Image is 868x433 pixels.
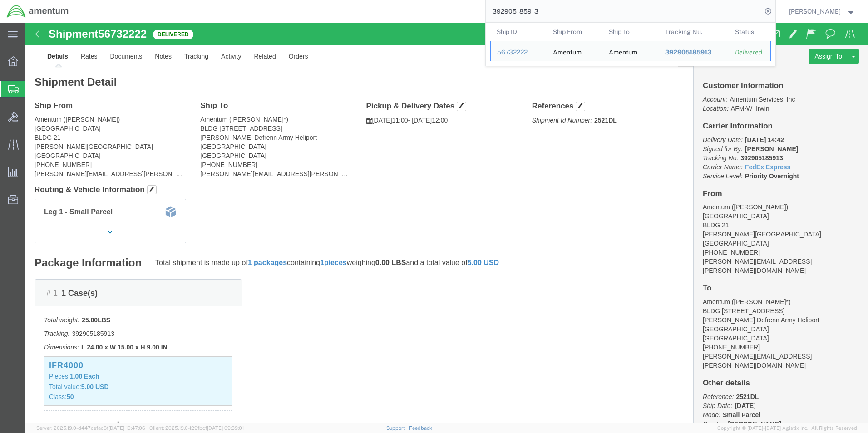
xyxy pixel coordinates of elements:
span: Server: 2025.19.0-d447cefac8f [36,425,145,431]
span: [DATE] 09:39:01 [207,425,244,431]
span: Regina Escobar [789,6,841,16]
span: 392905185913 [665,49,711,56]
div: Amentum [609,41,637,61]
div: 56732222 [497,48,540,57]
div: 392905185913 [665,48,722,57]
th: Status [729,23,771,41]
span: Copyright © [DATE]-[DATE] Agistix Inc., All Rights Reserved [717,424,857,432]
iframe: FS Legacy Container [25,23,868,423]
div: Amentum [552,41,581,61]
span: [DATE] 10:47:06 [108,425,145,431]
a: Support [386,425,409,431]
img: logo [6,5,69,18]
input: Search for shipment number, reference number [486,0,762,22]
th: Ship ID [490,23,547,41]
table: Search Results [490,23,775,66]
button: [PERSON_NAME] [789,6,856,17]
a: Feedback [409,425,432,431]
div: Delivered [735,48,764,57]
th: Ship To [602,23,659,41]
th: Ship From [546,23,602,41]
span: Client: 2025.19.0-129fbcf [149,425,244,431]
th: Tracking Nu. [658,23,729,41]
